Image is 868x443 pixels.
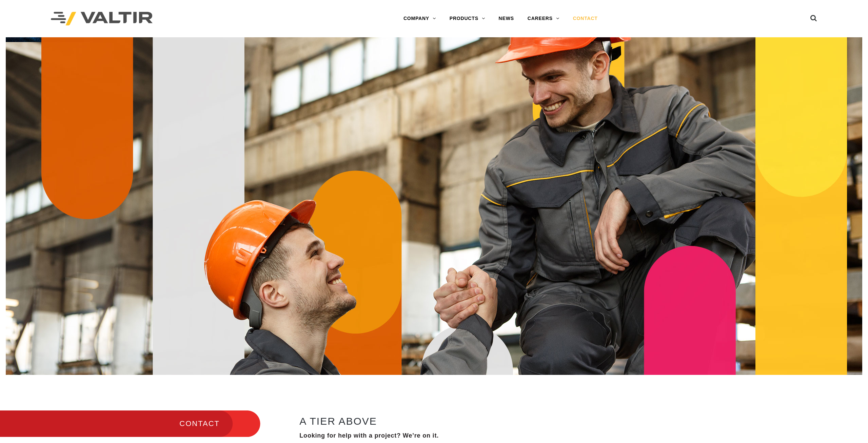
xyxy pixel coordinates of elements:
[299,416,850,427] h2: A TIER ABOVE
[566,12,605,25] a: CONTACT
[51,12,153,26] img: Valtir
[6,37,862,375] img: Contact_1
[443,12,492,25] a: PRODUCTS
[299,432,439,439] strong: Looking for help with a project? We’re on it.
[397,12,443,25] a: COMPANY
[492,12,521,25] a: NEWS
[521,12,566,25] a: CAREERS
